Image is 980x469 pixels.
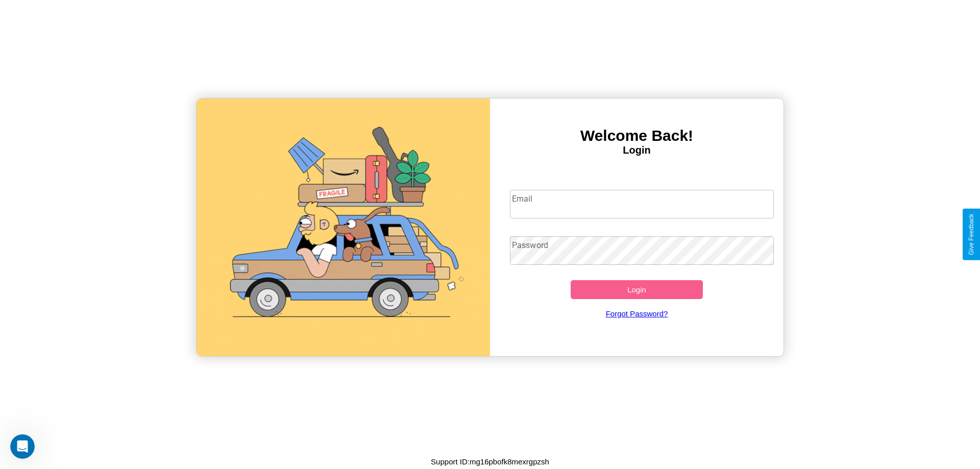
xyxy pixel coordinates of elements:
[505,299,769,328] a: Forgot Password?
[197,98,490,356] img: gif
[10,434,35,459] iframe: Intercom live chat
[490,144,783,156] h4: Login
[490,127,783,144] h3: Welcome Back!
[968,214,975,255] div: Give Feedback
[571,280,703,299] button: Login
[431,455,549,468] p: Support ID: mg16pbofk8mexrgpzsh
